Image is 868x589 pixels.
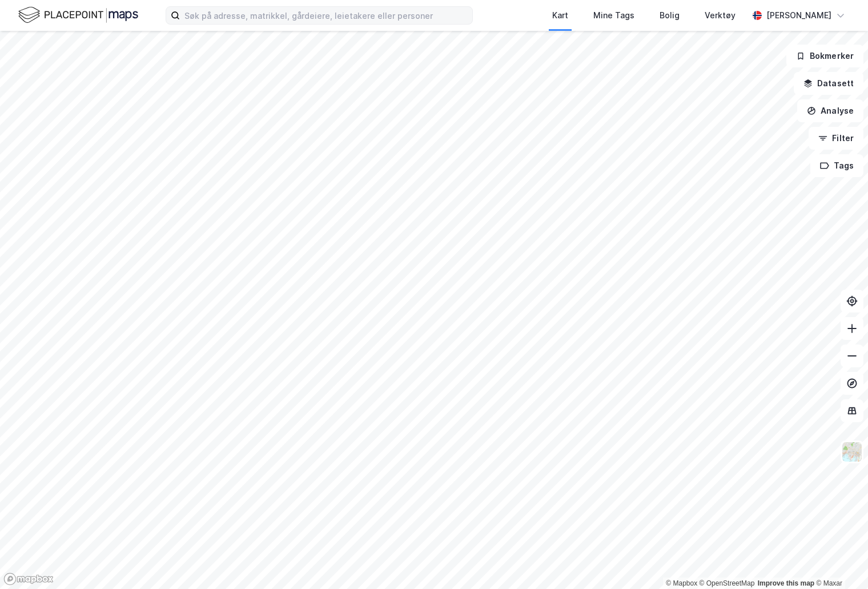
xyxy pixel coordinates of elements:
[660,9,680,22] div: Bolig
[666,579,697,587] a: Mapbox
[552,9,568,22] div: Kart
[797,99,863,122] button: Analyse
[18,5,138,25] img: logo.f888ab2527a4732fd821a326f86c7f29.svg
[180,7,472,24] input: Søk på adresse, matrikkel, gårdeiere, leietakere eller personer
[766,9,831,22] div: [PERSON_NAME]
[794,72,863,95] button: Datasett
[3,572,54,586] a: Mapbox homepage
[841,441,863,463] img: Z
[705,9,736,22] div: Verktøy
[810,154,863,177] button: Tags
[786,45,863,67] button: Bokmerker
[758,579,814,587] a: Improve this map
[700,579,755,587] a: OpenStreetMap
[811,534,868,589] iframe: Chat Widget
[809,127,863,150] button: Filter
[593,9,634,22] div: Mine Tags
